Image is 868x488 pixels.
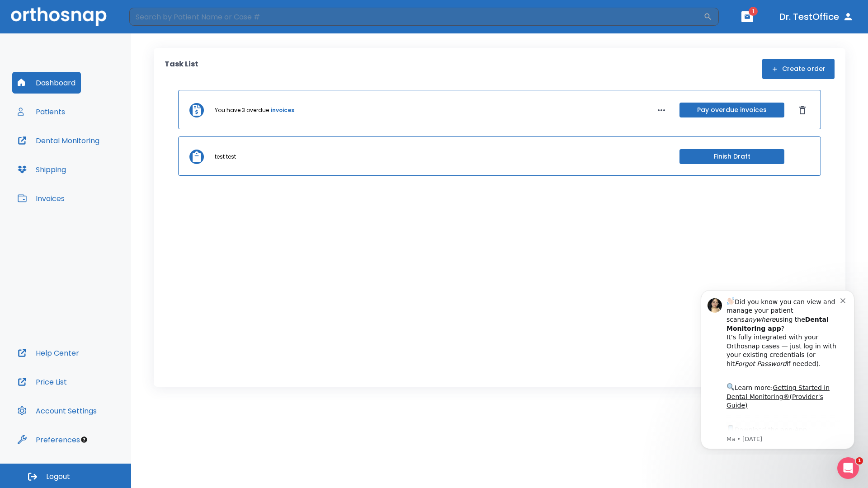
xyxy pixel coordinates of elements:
[12,429,85,450] button: Preferences
[687,282,868,455] iframe: Intercom notifications message
[776,9,857,25] button: Dr. TestOffice
[39,142,153,188] div: Download the app: | ​ Let us know if you need help getting started!
[856,457,863,465] span: 1
[129,8,703,26] input: Search by Patient Name or Case #
[39,153,153,161] p: Message from Ma, sent 4w ago
[12,400,102,422] button: Account Settings
[837,457,859,479] iframe: Intercom live chat
[12,188,70,209] button: Invoices
[749,7,758,16] span: 1
[12,130,105,151] button: Dental Monitoring
[12,371,72,393] button: Price List
[795,103,810,117] button: Dismiss
[679,149,784,164] button: Finish Draft
[153,14,160,21] button: Dismiss notification
[39,144,120,160] a: App Store
[80,436,88,444] div: Tooltip anchor
[215,106,269,114] p: You have 3 overdue
[12,101,71,122] button: Patients
[12,72,81,94] button: Dashboard
[46,472,70,482] span: Logout
[762,59,835,79] button: Create order
[679,103,784,117] button: Pay overdue invoices
[271,106,294,114] a: invoices
[12,342,85,364] button: Help Center
[165,59,198,79] p: Task List
[11,7,107,26] img: Orthosnap
[12,159,71,180] button: Shipping
[215,153,236,161] p: test test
